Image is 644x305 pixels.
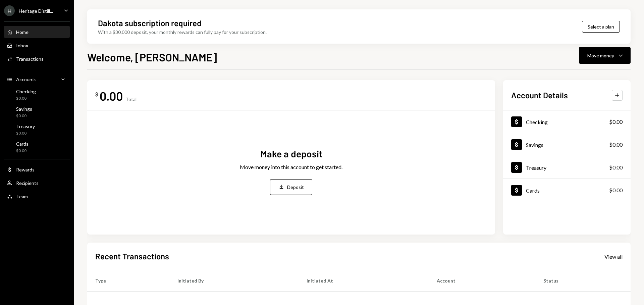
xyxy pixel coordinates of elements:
button: Select a plan [582,21,620,33]
div: $0.00 [609,118,623,126]
div: View all [604,253,623,260]
div: $0.00 [16,148,29,154]
a: Treasury$0.00 [4,121,70,138]
div: $0.00 [609,186,623,194]
div: Treasury [16,123,35,129]
th: Status [535,270,631,292]
div: Savings [526,142,543,148]
h2: Recent Transactions [95,251,169,262]
div: Move money [587,52,614,59]
div: $0.00 [16,113,32,119]
a: Savings$0.00 [503,133,631,156]
a: Accounts [4,73,70,85]
div: Cards [526,187,540,194]
div: $0.00 [16,131,35,136]
div: Transactions [16,56,44,62]
a: Savings$0.00 [4,104,70,120]
a: Team [4,190,70,202]
a: Treasury$0.00 [503,156,631,179]
div: Checking [526,119,548,125]
a: Checking$0.00 [4,87,70,103]
a: Transactions [4,53,70,65]
div: Heritage Distill... [19,8,53,14]
div: Make a deposit [260,147,322,160]
div: Recipients [16,180,39,186]
th: Initiated By [169,270,299,292]
th: Initiated At [299,270,429,292]
button: Deposit [270,179,312,195]
div: Cards [16,141,29,147]
div: Home [16,29,29,35]
a: View all [604,253,623,260]
div: Rewards [16,167,35,172]
div: With a $30,000 deposit, your monthly rewards can fully pay for your subscription. [98,29,267,36]
div: Treasury [526,164,546,171]
a: Recipients [4,177,70,189]
h1: Welcome, [PERSON_NAME] [87,50,217,64]
div: $ [95,91,98,98]
a: Checking$0.00 [503,110,631,133]
div: Inbox [16,43,28,48]
div: Move money into this account to get started. [240,163,342,171]
a: Cards$0.00 [4,139,70,155]
div: Team [16,194,28,199]
div: $0.00 [16,96,36,101]
div: Savings [16,106,32,112]
th: Account [429,270,535,292]
div: Deposit [287,184,304,191]
button: Move money [579,47,631,64]
h2: Account Details [511,90,568,101]
a: Cards$0.00 [503,179,631,201]
div: Checking [16,89,36,94]
a: Rewards [4,163,70,175]
a: Inbox [4,39,70,51]
div: Dakota subscription required [98,17,201,29]
div: H [4,5,15,16]
th: Type [87,270,169,292]
div: Accounts [16,77,37,82]
div: $0.00 [609,163,623,171]
a: Home [4,26,70,38]
div: Total [125,96,137,102]
div: 0.00 [100,88,123,103]
div: $0.00 [609,141,623,149]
